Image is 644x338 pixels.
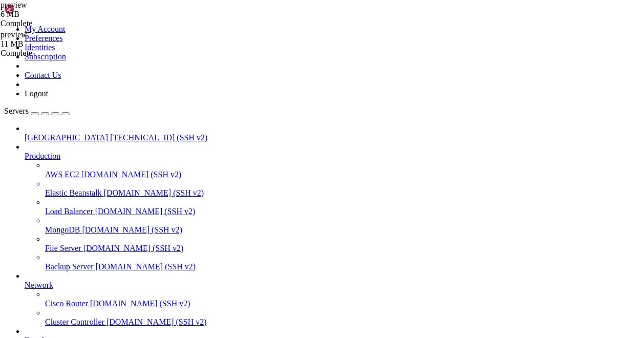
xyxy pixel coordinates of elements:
div: 6 MB [1,10,103,19]
span: preview [1,30,103,49]
span: preview [1,30,27,39]
div: Complete [1,19,103,28]
span: preview [1,1,103,19]
div: Complete [1,49,103,58]
div: 11 MB [1,39,103,49]
span: preview [1,1,27,9]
